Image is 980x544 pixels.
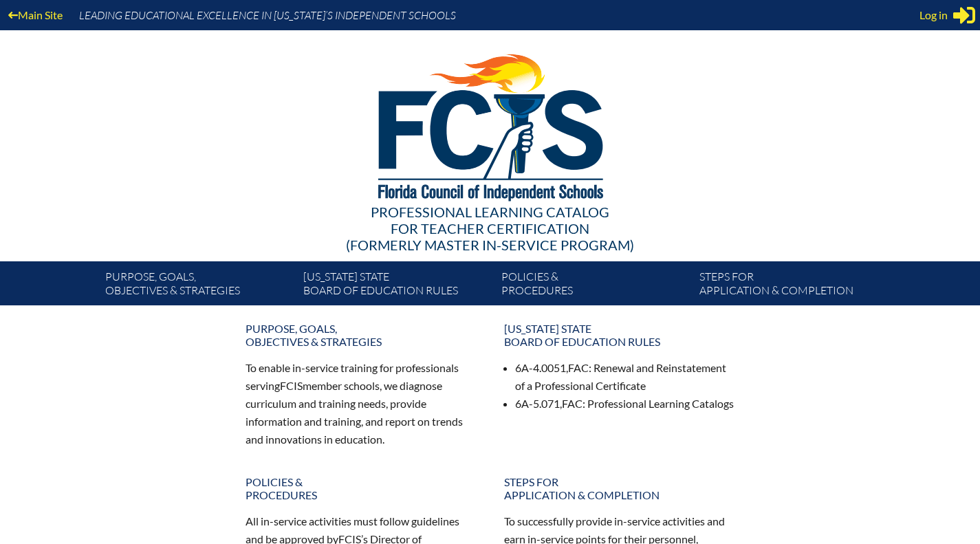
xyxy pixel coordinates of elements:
span: Log in [919,7,948,23]
a: Main Site [3,6,68,24]
a: Policies &Procedures [496,267,694,305]
a: Purpose, goals,objectives & strategies [100,267,298,305]
li: 6A-4.0051, : Renewal and Reinstatement of a Professional Certificate [515,359,735,395]
div: Professional Learning Catalog (formerly Master In-service Program) [94,204,886,253]
span: for Teacher Certification [391,220,589,237]
a: Policies &Procedures [237,470,485,507]
span: FAC [562,397,582,410]
a: Purpose, goals,objectives & strategies [237,316,485,353]
svg: Sign in or register [953,4,975,26]
a: Steps forapplication & completion [496,470,743,507]
span: FCIS [280,379,303,392]
a: [US_STATE] StateBoard of Education rules [496,316,743,353]
img: FCISlogo221.eps [348,30,632,218]
a: [US_STATE] StateBoard of Education rules [298,267,496,305]
li: 6A-5.071, : Professional Learning Catalogs [515,395,735,413]
a: Steps forapplication & completion [694,267,892,305]
p: To enable in-service training for professionals serving member schools, we diagnose curriculum an... [246,359,477,448]
span: FAC [568,361,589,374]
